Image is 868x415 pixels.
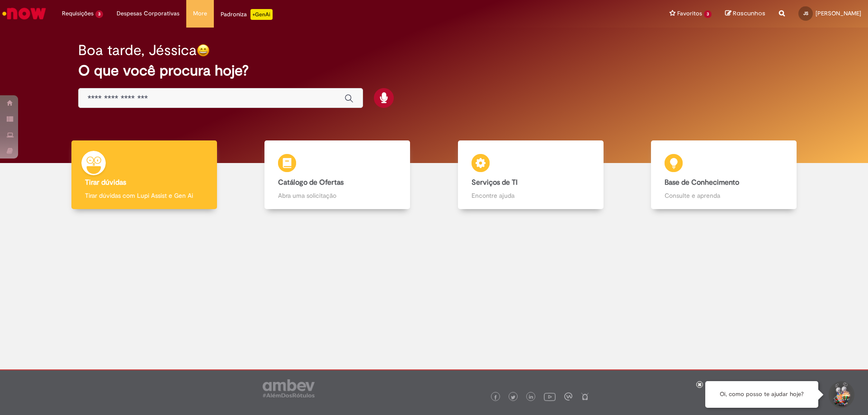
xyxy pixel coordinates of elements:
button: Iniciar Conversa de Suporte [827,381,854,408]
img: happy-face.png [197,44,210,57]
h2: Boa tarde, Jéssica [78,42,197,58]
a: Rascunhos [725,9,765,18]
div: Oi, como posso te ajudar hoje? [705,381,818,408]
a: Base de Conhecimento Consulte e aprenda [627,140,821,210]
span: 3 [95,10,103,18]
img: logo_footer_youtube.png [544,391,556,402]
p: Abra uma solicitação [278,191,396,200]
img: logo_footer_workplace.png [564,392,572,401]
p: Encontre ajuda [472,191,590,200]
span: Despesas Corporativas [117,9,179,18]
div: Padroniza [221,9,273,20]
img: logo_footer_twitter.png [511,395,515,400]
span: Requisições [62,9,94,18]
a: Tirar dúvidas Tirar dúvidas com Lupi Assist e Gen Ai [47,140,241,210]
b: Tirar dúvidas [85,178,126,187]
p: Tirar dúvidas com Lupi Assist e Gen Ai [85,191,203,200]
b: Base de Conhecimento [665,178,739,187]
p: +GenAi [250,9,273,20]
a: Catálogo de Ofertas Abra uma solicitação [241,140,434,210]
span: More [193,9,207,18]
span: 3 [704,10,712,18]
a: Serviços de TI Encontre ajuda [434,140,627,210]
span: [PERSON_NAME] [816,9,861,17]
h2: O que você procura hoje? [78,63,790,79]
img: ServiceNow [1,5,47,23]
img: logo_footer_ambev_rotulo_gray.png [263,379,315,397]
span: JS [803,10,808,16]
img: logo_footer_facebook.png [493,395,498,400]
span: Rascunhos [733,9,765,18]
span: Favoritos [677,9,702,18]
b: Catálogo de Ofertas [278,178,344,187]
b: Serviços de TI [472,178,518,187]
img: logo_footer_linkedin.png [529,395,533,400]
p: Consulte e aprenda [665,191,783,200]
img: logo_footer_naosei.png [581,392,589,401]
